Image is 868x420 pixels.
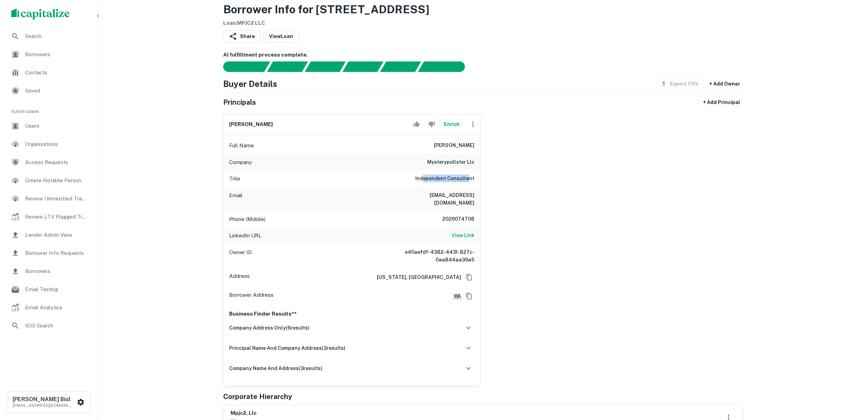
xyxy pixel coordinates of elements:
button: [PERSON_NAME] Biol[EMAIL_ADDRESS][DOMAIN_NAME] [7,391,90,413]
a: SOS Search [6,317,92,334]
span: Organizations [25,140,88,148]
div: Principals found, still searching for contact information. This may take time... [380,61,421,72]
button: Reject [425,117,438,131]
a: Email Testing [6,281,92,298]
span: Create Notable Person [25,176,88,185]
button: + Add Principal [700,96,743,109]
a: View Link [452,231,474,240]
span: Borrowers [25,50,88,59]
span: Review Unmatched Transactions [25,194,88,203]
button: Accept [410,117,423,131]
p: LinkedIn URL [229,231,262,240]
button: Copy Address [464,291,474,301]
a: Borrowers [6,46,92,63]
p: Email [229,191,242,207]
p: Full Name [229,141,254,150]
div: AI fulfillment process complete. [418,61,473,72]
h6: principal name and company address ( 3 results) [229,344,345,352]
span: Saved [25,87,88,95]
span: SOS Search [25,322,88,330]
span: Email Testing [25,285,88,294]
h6: e40aefdf-4382-4431-827c-0aa844aa39a5 [391,248,474,264]
p: Phone (Mobile) [229,215,265,223]
p: Business Finder Results** [229,310,474,318]
p: Title [229,175,240,183]
a: WA [448,292,461,300]
iframe: Chat Widget [833,364,868,398]
a: Search [6,28,92,45]
h6: company address only ( 6 results) [229,324,309,332]
a: Organizations [6,136,92,153]
span: Lender Admin View [25,231,88,239]
a: Contacts [6,64,92,81]
a: Users [6,118,92,134]
a: ViewLoan [263,30,299,43]
h6: [PERSON_NAME] [229,120,273,128]
h6: Independent Consultant [415,175,474,183]
h6: [US_STATE], [GEOGRAPHIC_DATA] [371,273,461,281]
a: Borrowers [6,263,92,280]
a: Review LTV Flagged Transactions [6,208,92,225]
h6: 2026074708 [432,215,474,223]
h6: [PERSON_NAME] [434,141,474,150]
a: Saved [6,82,92,99]
button: Share [223,30,261,43]
h6: company name and address ( 3 results) [229,364,322,372]
div: Your request is received and processing... [267,61,308,72]
h6: [EMAIL_ADDRESS][DOMAIN_NAME] [391,191,474,207]
button: + Add Owner [707,78,743,90]
h6: mpjc2, llc [231,409,257,417]
span: Users [25,122,88,130]
h6: View Link [452,231,474,239]
p: Owner ID [229,248,252,264]
p: Company [229,158,252,167]
h6: Loan : MPJC2 LLC [223,19,429,27]
div: Sending borrower request to AI... [215,61,267,72]
a: Review Unmatched Transactions [6,190,92,207]
h3: Borrower Info for [STREET_ADDRESS] [223,1,429,18]
p: Address [229,272,250,282]
h4: Buyer Details [223,78,277,90]
li: Super Admin [6,101,92,118]
span: Access Requests [25,158,88,167]
img: capitalize-logo.png [11,8,70,20]
a: Email Analytics [6,299,92,316]
span: Borrowers [25,267,88,275]
a: Access Requests [6,154,92,171]
span: Search [25,32,88,40]
button: Copy Address [464,272,474,282]
p: Borrower Address [229,291,273,301]
h6: AI fulfillment process complete. [223,51,743,59]
span: Contacts [25,68,88,77]
div: Principals found, AI now looking for contact information... [342,61,383,72]
a: Borrower Info Requests [6,245,92,261]
span: Email Analytics [25,303,88,312]
a: Create Notable Person [6,172,92,189]
h6: [PERSON_NAME] Biol [13,397,75,402]
button: Enrich [441,117,463,131]
span: Review LTV Flagged Transactions [25,213,88,221]
h5: Corporate Hierarchy [223,391,292,402]
p: [EMAIL_ADDRESS][DOMAIN_NAME] [13,402,75,408]
h5: Principals [223,97,256,108]
span: Borrower Info Requests [25,249,88,257]
a: Lender Admin View [6,227,92,243]
div: Documents found, AI parsing details... [305,61,345,72]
